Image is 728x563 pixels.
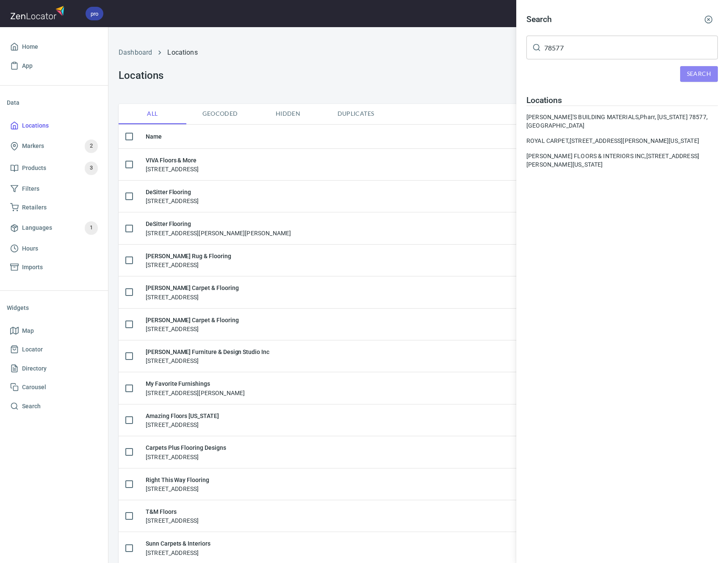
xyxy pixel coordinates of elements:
[526,137,718,145] div: ROYAL CARPET, [STREET_ADDRESS][PERSON_NAME][US_STATE]
[680,66,718,82] button: Search
[526,113,718,130] a: [PERSON_NAME]'S BUILDING MATERIALS,Pharr, [US_STATE] 78577, [GEOGRAPHIC_DATA]
[526,14,552,25] h4: Search
[526,152,718,169] a: [PERSON_NAME] FLOORS & INTERIORS INC,[STREET_ADDRESS][PERSON_NAME][US_STATE]
[526,137,718,145] a: ROYAL CARPET,[STREET_ADDRESS][PERSON_NAME][US_STATE]
[526,152,718,169] div: [PERSON_NAME] FLOORS & INTERIORS INC, [STREET_ADDRESS][PERSON_NAME][US_STATE]
[526,113,718,130] div: [PERSON_NAME]'S BUILDING MATERIALS, Pharr, [US_STATE] 78577, [GEOGRAPHIC_DATA]
[687,69,711,79] span: Search
[544,36,718,59] input: Search for locations, markers or anything you want
[526,95,718,106] h4: Locations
